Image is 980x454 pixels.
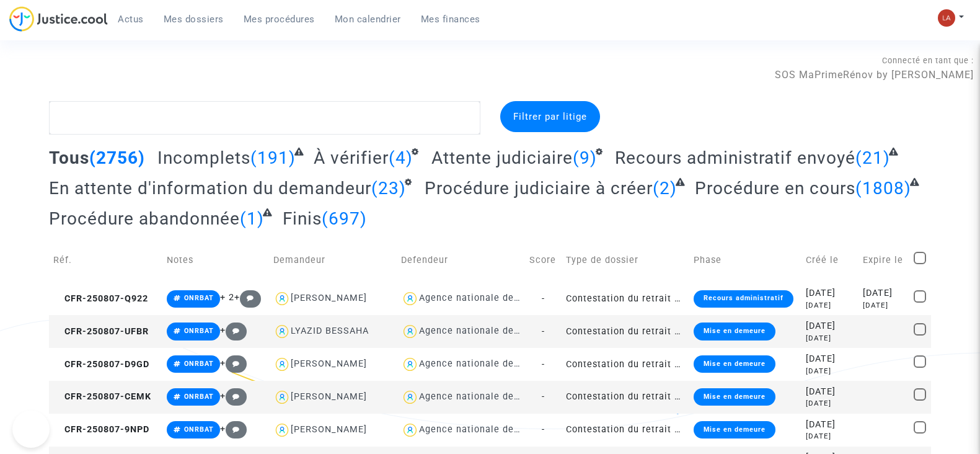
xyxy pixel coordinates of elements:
[419,358,555,369] div: Agence nationale de l'habitat
[314,148,389,168] span: À vérifier
[419,326,555,336] div: Agence nationale de l'habitat
[220,424,247,434] span: +
[694,323,775,340] div: Mise en demeure
[291,391,367,402] div: [PERSON_NAME]
[273,355,291,373] img: icon-user.svg
[694,355,775,373] div: Mise en demeure
[184,327,214,335] span: ONRBAT
[371,178,406,198] span: (23)
[694,388,775,406] div: Mise en demeure
[431,148,573,168] span: Attente judiciaire
[244,14,315,25] span: Mes procédures
[401,355,419,373] img: icon-user.svg
[801,238,859,282] td: Créé le
[250,148,296,168] span: (191)
[335,14,401,25] span: Mon calendrier
[419,293,555,303] div: Agence nationale de l'habitat
[291,424,367,435] div: [PERSON_NAME]
[234,10,325,29] a: Mes procédures
[154,10,234,29] a: Mes dossiers
[53,293,148,304] span: CFR-250807-Q922
[411,10,490,29] a: Mes finances
[562,348,690,381] td: Contestation du retrait de [PERSON_NAME] par l'ANAH (mandataire)
[291,326,369,336] div: LYAZID BESSAHA
[397,238,525,282] td: Defendeur
[401,388,419,406] img: icon-user.svg
[806,398,854,409] div: [DATE]
[882,56,974,65] span: Connecté en tant que :
[234,292,261,303] span: +
[283,208,322,229] span: Finis
[118,14,144,25] span: Actus
[806,352,854,366] div: [DATE]
[49,208,240,229] span: Procédure abandonnée
[562,381,690,414] td: Contestation du retrait de [PERSON_NAME] par l'ANAH (mandataire)
[269,238,397,282] td: Demandeur
[689,238,801,282] td: Phase
[184,360,214,368] span: ONRBAT
[322,208,367,229] span: (697)
[513,111,587,122] span: Filtrer par litige
[220,358,247,368] span: +
[806,333,854,344] div: [DATE]
[542,359,545,370] span: -
[562,282,690,315] td: Contestation du retrait de [PERSON_NAME] par l'ANAH (mandataire)
[291,358,367,369] div: [PERSON_NAME]
[419,424,555,435] div: Agence nationale de l'habitat
[653,178,677,198] span: (2)
[49,148,89,168] span: Tous
[53,424,149,435] span: CFR-250807-9NPD
[806,319,854,333] div: [DATE]
[694,421,775,438] div: Mise en demeure
[401,290,419,308] img: icon-user.svg
[9,6,108,32] img: jc-logo.svg
[273,290,291,308] img: icon-user.svg
[49,178,371,198] span: En attente d'information du demandeur
[164,14,224,25] span: Mes dossiers
[855,178,911,198] span: (1808)
[89,148,145,168] span: (2756)
[542,326,545,337] span: -
[694,290,793,308] div: Recours administratif
[157,148,250,168] span: Incomplets
[273,323,291,340] img: icon-user.svg
[184,425,214,434] span: ONRBAT
[425,178,653,198] span: Procédure judiciaire à créer
[401,421,419,439] img: icon-user.svg
[220,391,247,401] span: +
[938,9,955,27] img: 3f9b7d9779f7b0ffc2b90d026f0682a9
[273,388,291,406] img: icon-user.svg
[389,148,413,168] span: (4)
[806,431,854,442] div: [DATE]
[49,238,162,282] td: Réf.
[53,391,151,402] span: CFR-250807-CEMK
[562,414,690,447] td: Contestation du retrait de [PERSON_NAME] par l'ANAH (mandataire)
[542,293,545,304] span: -
[542,424,545,435] span: -
[184,294,214,302] span: ONRBAT
[421,14,480,25] span: Mes finances
[695,178,855,198] span: Procédure en cours
[859,238,909,282] td: Expire le
[291,293,367,303] div: [PERSON_NAME]
[325,10,411,29] a: Mon calendrier
[806,366,854,376] div: [DATE]
[240,208,264,229] span: (1)
[855,148,890,168] span: (21)
[806,385,854,399] div: [DATE]
[863,287,905,300] div: [DATE]
[184,393,214,401] span: ONRBAT
[220,325,247,336] span: +
[562,315,690,348] td: Contestation du retrait de [PERSON_NAME] par l'ANAH (mandataire)
[525,238,562,282] td: Score
[806,300,854,311] div: [DATE]
[806,418,854,432] div: [DATE]
[273,421,291,439] img: icon-user.svg
[108,10,154,29] a: Actus
[615,148,855,168] span: Recours administratif envoyé
[12,411,50,448] iframe: Help Scout Beacon - Open
[806,287,854,300] div: [DATE]
[53,326,149,337] span: CFR-250807-UFBR
[573,148,597,168] span: (9)
[562,238,690,282] td: Type de dossier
